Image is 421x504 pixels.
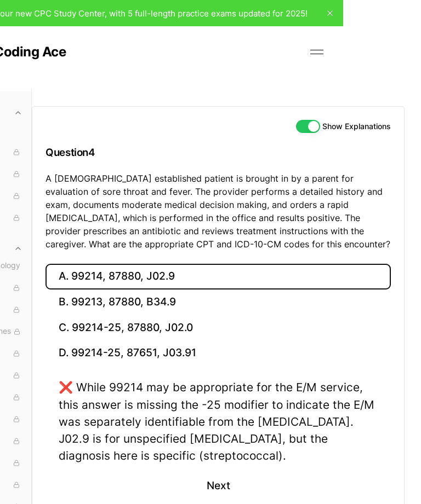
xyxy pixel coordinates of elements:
[45,136,391,169] h3: Question 4
[45,340,391,366] button: D. 99214-25, 87651, J03.91
[59,379,378,464] div: ❌ While 99214 may be appropriate for the E/M service, this answer is missing the -25 modifier to ...
[321,4,339,22] button: close
[193,471,243,500] button: Next
[45,289,391,315] button: B. 99213, 87880, B34.9
[45,264,391,289] button: A. 99214, 87880, J02.9
[45,315,391,340] button: C. 99214-25, 87880, J02.0
[322,123,391,130] label: Show Explanations
[45,172,391,251] p: A [DEMOGRAPHIC_DATA] established patient is brought in by a parent for evaluation of sore throat ...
